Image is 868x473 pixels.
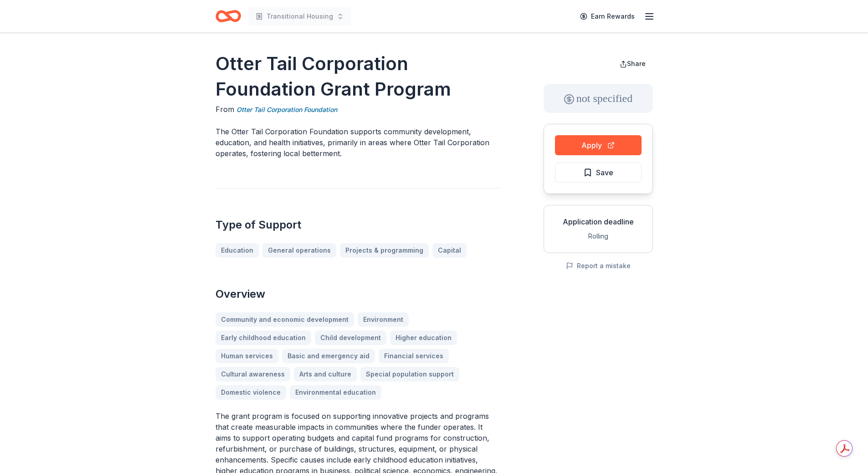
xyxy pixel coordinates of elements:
[248,7,351,25] button: Transitional Housing
[432,243,467,258] a: Capital
[216,243,259,258] a: Education
[555,163,642,183] button: Save
[236,104,337,115] a: Otter Tail Corporation Foundation
[340,243,429,258] a: Projects & programming
[216,287,500,301] h2: Overview
[262,243,336,258] a: General operations
[544,84,653,113] div: not specified
[627,60,646,67] span: Share
[216,218,500,232] h2: Type of Support
[551,216,645,227] div: Application deadline
[575,8,640,25] a: Earn Rewards
[566,260,631,271] button: Report a mistake
[216,104,500,115] div: From
[216,51,500,102] h1: Otter Tail Corporation Foundation Grant Program
[216,5,241,27] a: Home
[267,11,333,22] span: Transitional Housing
[612,55,653,73] button: Share
[596,167,613,178] span: Save
[555,135,642,155] button: Apply
[551,231,645,242] div: Rolling
[216,126,500,159] p: The Otter Tail Corporation Foundation supports community development, education, and health initi...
